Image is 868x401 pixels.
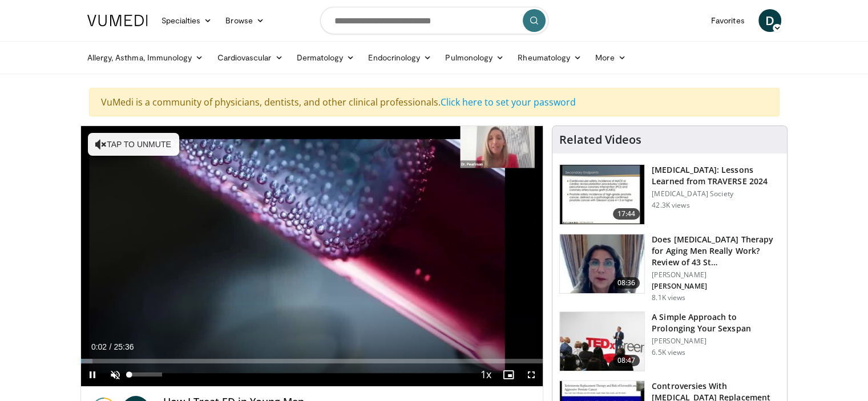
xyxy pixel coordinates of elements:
a: 08:36 Does [MEDICAL_DATA] Therapy for Aging Men Really Work? Review of 43 St… [PERSON_NAME] [PERS... [559,234,780,302]
p: [PERSON_NAME] [652,270,780,280]
a: More [588,46,632,69]
h3: [MEDICAL_DATA]: Lessons Learned from TRAVERSE 2024 [652,164,780,187]
input: Search topics, interventions [320,7,548,34]
img: 1317c62a-2f0d-4360-bee0-b1bff80fed3c.150x105_q85_crop-smart_upscale.jpg [560,165,644,224]
video-js: Video Player [81,126,543,387]
button: Playback Rate [474,363,497,386]
div: Progress Bar [81,359,543,363]
p: 8.1K views [652,293,685,302]
button: Tap to unmute [88,133,179,156]
button: Enable picture-in-picture mode [497,363,520,386]
div: VuMedi is a community of physicians, dentists, and other clinical professionals. [89,88,780,116]
a: 17:44 [MEDICAL_DATA]: Lessons Learned from TRAVERSE 2024 [MEDICAL_DATA] Society 42.3K views [559,164,780,225]
a: 08:47 A Simple Approach to Prolonging Your Sexspan [PERSON_NAME] 6.5K views [559,311,780,372]
a: Dermatology [290,46,362,69]
p: [PERSON_NAME] [652,282,780,291]
button: Pause [81,363,104,386]
span: 08:47 [613,355,640,366]
span: 17:44 [613,208,640,220]
p: [PERSON_NAME] [652,337,780,346]
a: Pulmonology [438,46,511,69]
img: c4bd4661-e278-4c34-863c-57c104f39734.150x105_q85_crop-smart_upscale.jpg [560,312,644,371]
a: Favorites [704,9,752,32]
a: Endocrinology [361,46,438,69]
span: 25:36 [114,342,134,351]
a: Cardiovascular [210,46,289,69]
span: 08:36 [613,277,640,289]
p: 42.3K views [652,201,689,210]
button: Fullscreen [520,363,543,386]
img: VuMedi Logo [87,15,148,26]
a: Click here to set your password [441,96,576,108]
a: Browse [219,9,271,32]
span: 0:02 [91,342,107,351]
span: / [110,342,112,351]
a: Specialties [155,9,219,32]
a: D [758,9,781,32]
h4: Related Videos [559,133,641,147]
a: Rheumatology [511,46,588,69]
h3: Does [MEDICAL_DATA] Therapy for Aging Men Really Work? Review of 43 St… [652,234,780,268]
a: Allergy, Asthma, Immunology [80,46,211,69]
img: 4d4bce34-7cbb-4531-8d0c-5308a71d9d6c.150x105_q85_crop-smart_upscale.jpg [560,234,644,294]
button: Unmute [104,363,127,386]
div: Volume Level [130,372,162,376]
h3: A Simple Approach to Prolonging Your Sexspan [652,311,780,334]
p: 6.5K views [652,348,685,357]
p: [MEDICAL_DATA] Society [652,189,780,199]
